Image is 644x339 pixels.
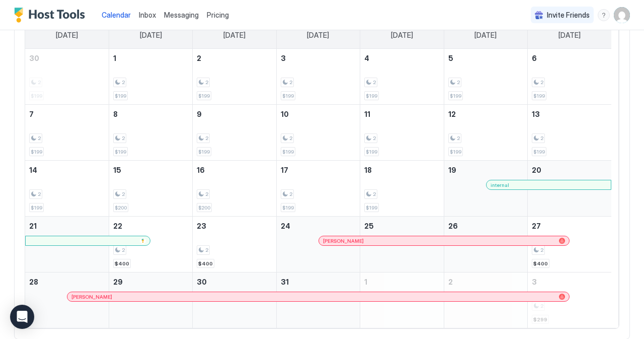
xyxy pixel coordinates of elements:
a: December 7, 2025 [25,105,109,123]
span: $199 [282,205,294,211]
td: December 13, 2025 [528,105,611,161]
a: December 27, 2025 [528,217,611,235]
span: 8 [113,110,118,118]
span: 2 [38,135,41,142]
span: $199 [450,93,461,99]
span: 2 [122,79,125,86]
a: December 8, 2025 [109,105,192,123]
span: 2 [205,79,208,86]
span: [DATE] [391,31,413,40]
span: 27 [532,222,541,230]
a: January 3, 2026 [528,273,611,291]
div: [PERSON_NAME] [323,238,565,244]
a: Monday [130,22,172,49]
td: December 2, 2025 [193,49,276,105]
span: 17 [281,166,288,174]
td: December 22, 2025 [109,217,192,273]
span: [DATE] [140,31,162,40]
span: 2 [289,79,292,86]
span: 21 [29,222,37,230]
span: 2 [205,135,208,142]
span: 22 [113,222,122,230]
a: December 15, 2025 [109,161,192,179]
a: Calendar [102,10,131,20]
td: December 12, 2025 [444,105,527,161]
span: [DATE] [474,31,497,40]
span: $199 [366,149,377,155]
a: December 10, 2025 [277,105,360,123]
div: User profile [614,7,630,23]
td: December 3, 2025 [276,49,360,105]
a: December 24, 2025 [277,217,360,235]
span: 2 [205,191,208,197]
a: December 18, 2025 [360,161,443,179]
td: December 19, 2025 [444,161,527,217]
span: 3 [532,278,537,286]
span: 6 [532,54,537,62]
span: 25 [364,222,374,230]
td: December 29, 2025 [109,273,192,328]
span: 2 [289,191,292,197]
a: December 29, 2025 [109,273,192,291]
span: $199 [282,149,294,155]
a: December 26, 2025 [444,217,527,235]
a: December 14, 2025 [25,161,109,179]
span: 31 [281,278,289,286]
span: 2 [122,247,125,253]
span: 2 [448,278,453,286]
td: November 30, 2025 [25,49,109,105]
span: 2 [122,191,125,197]
span: [DATE] [307,31,329,40]
td: December 20, 2025 [528,161,611,217]
td: December 18, 2025 [360,161,444,217]
span: 2 [540,135,543,142]
span: 2 [122,135,125,142]
span: 16 [197,166,205,174]
span: 10 [281,110,289,118]
span: $199 [115,93,126,99]
td: December 14, 2025 [25,161,109,217]
td: December 24, 2025 [276,217,360,273]
td: December 23, 2025 [193,217,276,273]
td: January 3, 2026 [528,273,611,328]
span: 15 [113,166,121,174]
span: $200 [198,205,210,211]
span: [DATE] [223,31,246,40]
span: 2 [540,247,543,253]
div: internal [491,182,607,188]
a: December 4, 2025 [360,49,443,67]
span: $199 [366,93,377,99]
a: December 28, 2025 [25,273,109,291]
span: 26 [448,222,458,230]
td: December 9, 2025 [193,105,276,161]
span: 29 [113,278,123,286]
a: Inbox [139,10,156,20]
span: Pricing [207,11,229,20]
span: 9 [197,110,202,118]
td: December 30, 2025 [193,273,276,328]
span: 7 [29,110,34,118]
span: $400 [533,260,548,267]
td: December 6, 2025 [528,49,611,105]
span: 2 [373,135,376,142]
span: 20 [532,166,541,174]
a: December 30, 2025 [193,273,276,291]
a: January 1, 2026 [360,273,443,291]
span: 1 [364,278,367,286]
td: December 1, 2025 [109,49,192,105]
a: Host Tools Logo [14,8,90,23]
a: December 5, 2025 [444,49,527,67]
a: Thursday [381,22,423,49]
td: December 4, 2025 [360,49,444,105]
span: $199 [115,149,126,155]
span: 13 [532,110,540,118]
td: December 21, 2025 [25,217,109,273]
a: December 11, 2025 [360,105,443,123]
a: December 16, 2025 [193,161,276,179]
span: $199 [282,93,294,99]
td: December 16, 2025 [193,161,276,217]
span: $199 [533,149,545,155]
span: $199 [450,149,461,155]
span: 30 [197,278,207,286]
